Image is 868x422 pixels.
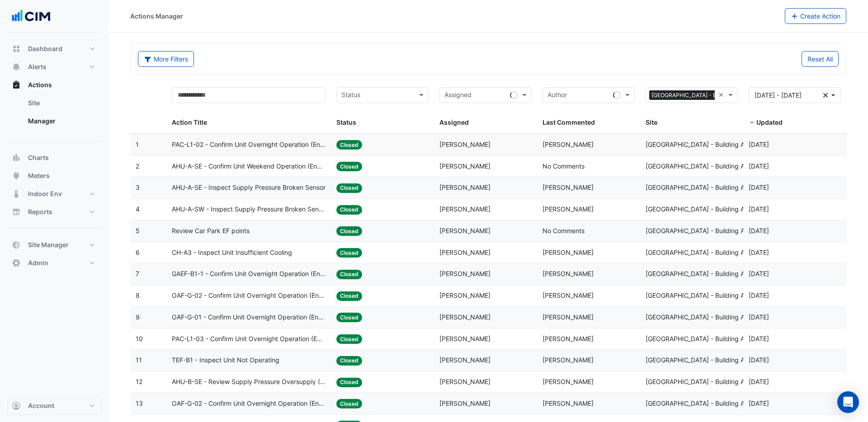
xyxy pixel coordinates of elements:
[336,334,362,344] span: Closed
[28,258,48,267] span: Admin
[12,207,21,216] app-icon: Reports
[172,355,279,366] span: TEF-B1 - Inspect Unit Not Operating
[646,399,756,407] span: [GEOGRAPHIC_DATA] - Building A & B
[172,334,326,344] span: PAC-L1-03 - Confirm Unit Overnight Operation (Energy Waste)
[542,378,594,385] span: [PERSON_NAME]
[785,8,847,24] button: Create Action
[336,226,362,236] span: Closed
[172,161,326,172] span: AHU-A-SE - Confirm Unit Weekend Operation (Energy Waste)
[136,227,140,234] span: 5
[12,62,21,71] app-icon: Alerts
[336,118,356,126] span: Status
[646,378,756,385] span: [GEOGRAPHIC_DATA] - Building A & B
[172,183,325,193] span: AHU-A-SE - Inspect Supply Pressure Broken Sensor
[136,141,139,148] span: 1
[542,118,595,126] span: Last Commented
[172,291,326,301] span: OAF-G-02 - Confirm Unit Overnight Operation (Energy Waste)
[749,335,769,342] span: 2025-08-20T14:36:34.195
[439,378,491,385] span: [PERSON_NAME]
[136,399,143,407] span: 13
[28,80,52,89] span: Actions
[749,270,769,277] span: 2025-08-27T11:28:52.017
[21,94,101,112] a: Site
[12,258,21,267] app-icon: Admin
[439,291,491,299] span: [PERSON_NAME]
[336,162,362,171] span: Closed
[336,378,362,387] span: Closed
[28,44,62,53] span: Dashboard
[646,313,756,321] span: [GEOGRAPHIC_DATA] - Building A & B
[749,378,769,385] span: 2025-08-20T14:24:39.419
[172,248,292,258] span: CH-A3 - Inspect Unit Insufficient Cooling
[439,249,491,256] span: [PERSON_NAME]
[542,141,594,148] span: [PERSON_NAME]
[28,171,50,180] span: Meters
[749,399,769,407] span: 2025-08-20T14:23:21.432
[542,205,594,213] span: [PERSON_NAME]
[749,291,769,299] span: 2025-08-20T14:40:46.577
[336,183,362,193] span: Closed
[12,153,21,162] app-icon: Charts
[646,183,756,191] span: [GEOGRAPHIC_DATA] - Building A & B
[136,183,140,191] span: 3
[7,76,101,94] button: Actions
[7,40,101,58] button: Dashboard
[542,270,594,277] span: [PERSON_NAME]
[336,399,362,408] span: Closed
[439,118,469,126] span: Assigned
[28,401,54,410] span: Account
[172,226,250,236] span: Review Car Park EF points
[439,162,491,170] span: [PERSON_NAME]
[646,118,657,126] span: Site
[646,356,756,364] span: [GEOGRAPHIC_DATA] - Building A & B
[542,313,594,321] span: [PERSON_NAME]
[172,204,326,215] span: AHU-A-SW - Inspect Supply Pressure Broken Sensor
[749,227,769,234] span: 2025-09-01T16:16:06.017
[28,207,52,216] span: Reports
[336,313,362,322] span: Closed
[802,51,839,67] button: Reset All
[439,399,491,407] span: [PERSON_NAME]
[755,91,802,99] span: 01 May 20 - 01 Oct 25
[756,118,783,126] span: Updated
[12,171,21,180] app-icon: Meters
[136,335,143,342] span: 10
[7,149,101,167] button: Charts
[542,227,585,234] span: No Comments
[12,189,21,198] app-icon: Indoor Env
[172,377,326,387] span: AHU-B-SE - Review Supply Pressure Oversupply (Energy Waste)
[718,90,726,100] span: Clear
[336,248,362,258] span: Closed
[542,162,585,170] span: No Comments
[749,205,769,213] span: 2025-09-08T15:08:14.230
[542,399,594,407] span: [PERSON_NAME]
[837,391,859,413] div: Open Intercom Messenger
[646,249,756,256] span: [GEOGRAPHIC_DATA] - Building A & B
[136,313,140,321] span: 9
[749,141,769,148] span: 2025-09-11T16:56:18.435
[542,183,594,191] span: [PERSON_NAME]
[646,291,756,299] span: [GEOGRAPHIC_DATA] - Building A & B
[749,162,769,170] span: 2025-09-10T10:55:47.703
[172,140,326,150] span: PAC-L1-02 - Confirm Unit Overnight Operation (Energy Waste)
[136,356,142,364] span: 11
[749,87,841,103] button: [DATE] - [DATE]
[12,44,21,53] app-icon: Dashboard
[542,356,594,364] span: [PERSON_NAME]
[172,399,326,409] span: OAF-G-02 - Confirm Unit Overnight Operation (Energy Waste)
[439,205,491,213] span: [PERSON_NAME]
[136,291,140,299] span: 8
[138,51,194,67] button: More Filters
[439,183,491,191] span: [PERSON_NAME]
[646,162,756,170] span: [GEOGRAPHIC_DATA] - Building A & B
[7,185,101,203] button: Indoor Env
[542,249,594,256] span: [PERSON_NAME]
[646,227,756,234] span: [GEOGRAPHIC_DATA] - Building A & B
[542,291,594,299] span: [PERSON_NAME]
[172,118,207,126] span: Action Title
[12,240,21,249] app-icon: Site Manager
[7,254,101,272] button: Admin
[28,153,49,162] span: Charts
[136,378,142,385] span: 12
[439,270,491,277] span: [PERSON_NAME]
